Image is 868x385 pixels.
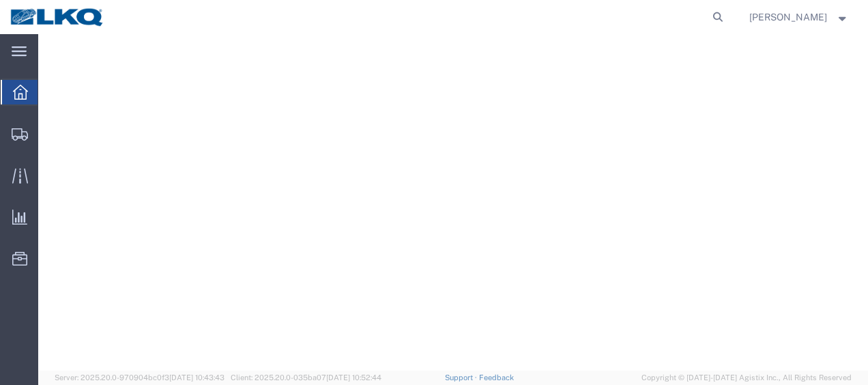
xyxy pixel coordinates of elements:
iframe: FS Legacy Container [38,34,868,371]
a: Feedback [479,373,514,382]
img: logo [10,7,105,27]
span: [DATE] 10:52:44 [326,373,381,382]
span: Client: 2025.20.0-035ba07 [231,373,381,382]
span: Copyright © [DATE]-[DATE] Agistix Inc., All Rights Reserved [641,372,852,384]
span: Server: 2025.20.0-970904bc0f3 [55,373,225,382]
button: [PERSON_NAME] [749,9,850,25]
span: Jason Voyles [749,10,827,25]
a: Support [445,373,479,382]
span: [DATE] 10:43:43 [169,373,225,382]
